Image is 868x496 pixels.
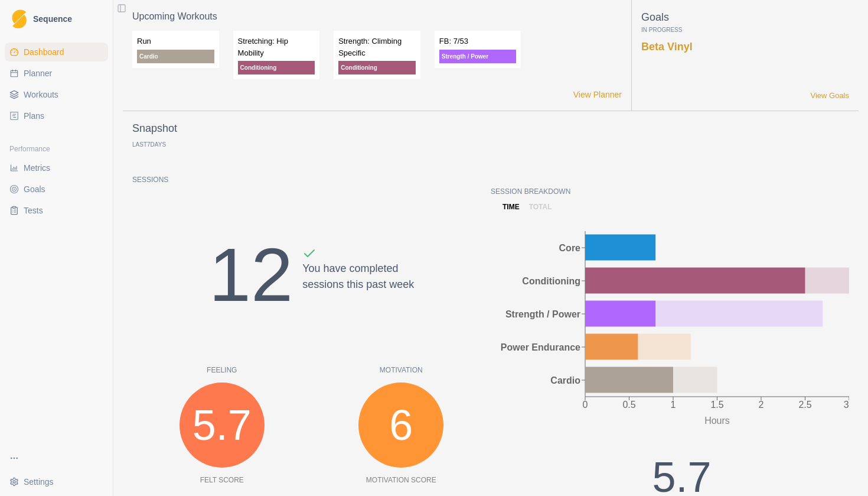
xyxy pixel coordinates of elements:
[5,85,108,104] a: Workouts
[238,61,315,74] p: Conditioning
[147,141,151,148] span: 7
[33,15,72,23] span: Sequence
[238,35,315,59] p: Stretching: Hip Mobility
[798,400,811,410] tspan: 2.5
[622,400,635,410] tspan: 0.5
[5,140,108,158] div: Performance
[137,50,214,63] p: Cardio
[641,41,693,53] a: Beta Vinyl
[338,61,416,74] p: Conditioning
[132,9,622,24] p: Upcoming Workouts
[641,25,849,34] p: In Progress
[24,162,50,174] span: Metrics
[704,416,730,426] tspan: Hours
[209,218,293,332] div: 12
[710,400,723,410] tspan: 1.5
[641,9,849,25] p: Goals
[5,106,108,125] a: Plans
[529,202,552,212] p: total
[573,89,622,101] a: View Planner
[389,393,413,457] span: 6
[759,400,764,410] tspan: 2
[491,186,849,197] p: Session Breakdown
[192,393,252,457] span: 5.7
[505,309,580,319] tspan: Strength / Power
[671,400,676,410] tspan: 1
[559,243,581,253] tspan: Core
[24,89,58,101] span: Workouts
[24,110,44,122] span: Plans
[302,247,414,332] div: You have completed sessions this past week
[24,46,64,58] span: Dashboard
[5,64,108,83] a: Planner
[12,9,27,29] img: Logo
[439,35,517,47] p: FB: 7/53
[502,202,520,212] p: time
[810,90,849,102] a: View Goals
[24,67,52,79] span: Planner
[5,158,108,177] a: Metrics
[366,475,436,485] p: Motivation Score
[5,180,108,199] a: Goals
[132,365,312,375] p: Feeling
[5,43,108,61] a: Dashboard
[439,50,517,63] p: Strength / Power
[338,35,416,59] p: Strength: Climbing Specific
[550,375,580,385] tspan: Cardio
[522,276,580,286] tspan: Conditioning
[132,174,491,185] p: Sessions
[5,5,108,33] a: LogoSequence
[132,121,177,137] p: Snapshot
[5,201,108,220] a: Tests
[24,205,43,216] span: Tests
[583,400,588,410] tspan: 0
[132,141,166,148] p: Last Days
[200,475,244,485] p: Felt Score
[24,183,45,195] span: Goals
[5,472,108,491] button: Settings
[844,400,849,410] tspan: 3
[312,365,491,375] p: Motivation
[137,35,214,47] p: Run
[501,342,580,352] tspan: Power Endurance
